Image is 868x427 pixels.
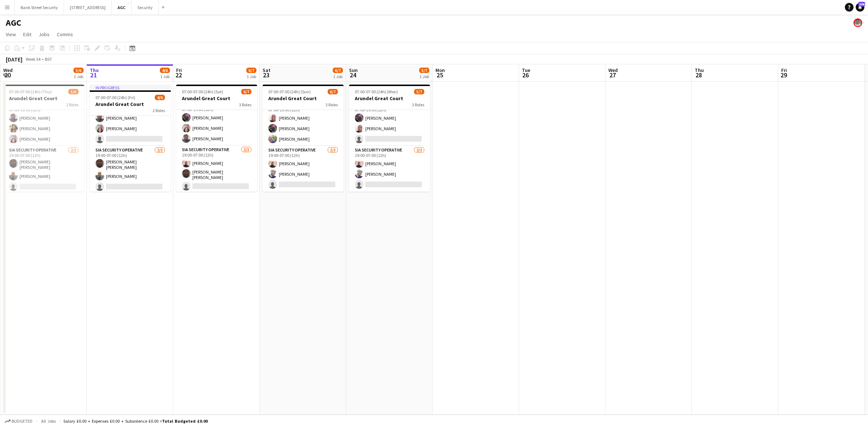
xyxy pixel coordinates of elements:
div: 1 Job [333,74,342,79]
span: 23 [261,71,271,79]
span: 07:00-07:00 (24h) (Thu) [9,89,52,94]
span: 07:00-07:00 (24h) (Fri) [95,95,135,100]
span: Week 34 [24,56,42,62]
h3: Arundel Great Court [349,95,430,102]
div: [DATE] [6,56,22,63]
span: 07:00-07:00 (24h) (Sat) [182,89,223,94]
div: Salary £0.00 + Expenses £0.00 + Subsistence £0.00 = [63,418,208,424]
app-card-role: SIA Security Operative3/307:00-19:00 (12h)[PERSON_NAME][PERSON_NAME][PERSON_NAME] [3,101,84,146]
span: Sat [263,67,271,73]
a: 106 [856,3,864,12]
app-card-role: SIA Security Operative2/319:00-07:00 (12h)[PERSON_NAME] [PERSON_NAME][PERSON_NAME] [3,146,84,194]
app-card-role: SIA Security Operative2/307:00-19:00 (12h)[PERSON_NAME][PERSON_NAME] [90,101,171,146]
a: Edit [20,30,34,39]
span: Tue [522,67,530,73]
span: 28 [694,71,704,79]
span: Jobs [39,31,50,38]
h1: AGC [6,17,21,28]
app-card-role: SIA Security Operative3/307:00-19:00 (12h)[PERSON_NAME][PERSON_NAME][PERSON_NAME] [263,101,344,146]
app-card-role: SIA Security Operative2/319:00-07:00 (12h)[PERSON_NAME][PERSON_NAME] [349,146,430,192]
span: 4/6 [160,68,170,73]
span: Sun [349,67,358,73]
div: 1 Job [247,74,256,79]
span: 29 [780,71,787,79]
a: View [3,30,19,39]
button: Budgeted [4,417,34,425]
app-job-card: 07:00-07:00 (24h) (Mon)5/7Arundel Great Court3 Roles07:00-19:00 (12h)[PERSON_NAME]SIA Security Op... [349,85,430,192]
span: 24 [348,71,358,79]
button: AGC [112,0,132,14]
span: View [6,31,16,38]
span: 6/7 [241,89,251,94]
app-job-card: 07:00-07:00 (24h) (Thu)5/6Arundel Great Court2 RolesSIA Security Operative3/307:00-19:00 (12h)[PE... [3,85,84,192]
app-job-card: 07:00-07:00 (24h) (Sun)6/7Arundel Great Court3 Roles07:00-19:00 (12h)[PERSON_NAME]SIA Security Op... [263,85,344,192]
div: BST [45,56,52,62]
span: 20 [2,71,13,79]
span: Comms [57,31,73,38]
app-card-role: SIA Security Operative2/319:00-07:00 (12h)[PERSON_NAME][PERSON_NAME] [PERSON_NAME] [176,146,257,193]
button: Bank Street Security [15,0,64,14]
h3: Arundel Great Court [3,95,84,102]
h3: Arundel Great Court [176,95,257,102]
span: 6/7 [333,68,343,73]
span: 3 Roles [325,102,338,107]
span: Edit [23,31,31,38]
span: 3 Roles [239,102,251,107]
span: 4/6 [155,95,165,100]
span: 6/7 [328,89,338,94]
a: Jobs [36,30,52,39]
span: 2 Roles [153,108,165,113]
span: 106 [858,2,865,7]
span: Total Budgeted £0.00 [162,418,208,424]
span: 3 Roles [412,102,424,107]
span: Thu [695,67,704,73]
app-card-role: SIA Security Operative3/307:00-19:00 (12h)[PERSON_NAME][PERSON_NAME][PERSON_NAME] [176,100,257,146]
span: Wed [608,67,618,73]
h3: Arundel Great Court [263,95,344,102]
span: 27 [607,71,618,79]
app-card-role: SIA Security Operative2/307:00-19:00 (12h)[PERSON_NAME][PERSON_NAME] [349,101,430,146]
a: Comms [54,30,76,39]
span: 5/7 [414,89,424,94]
app-job-card: 07:00-07:00 (24h) (Sat)6/7Arundel Great Court3 Roles07:00-19:00 (12h)[PERSON_NAME]SIA Security Op... [176,85,257,192]
span: Fri [176,67,182,73]
button: [STREET_ADDRESS] [64,0,112,14]
span: 07:00-07:00 (24h) (Sun) [268,89,311,94]
span: 22 [175,71,182,79]
span: 5/6 [73,68,84,73]
app-user-avatar: Charles Sandalo [854,18,862,27]
h3: Arundel Great Court [90,101,171,107]
span: 2 Roles [66,102,78,107]
span: Fri [781,67,787,73]
span: 5/6 [68,89,78,94]
span: Thu [90,67,99,73]
span: 07:00-07:00 (24h) (Mon) [355,89,398,94]
span: 26 [521,71,530,79]
div: In progress [90,85,171,90]
app-card-role: SIA Security Operative2/319:00-07:00 (12h)[PERSON_NAME][PERSON_NAME] [263,146,344,192]
app-card-role: SIA Security Operative2/319:00-07:00 (12h)[PERSON_NAME] [PERSON_NAME][PERSON_NAME] [90,146,171,194]
span: All jobs [40,418,57,424]
app-job-card: In progress07:00-07:00 (24h) (Fri)4/6Arundel Great Court2 RolesSIA Security Operative2/307:00-19:... [90,85,171,192]
span: 21 [89,71,99,79]
span: 5/7 [419,68,429,73]
button: Security [132,0,159,14]
span: 25 [434,71,445,79]
span: Budgeted [12,419,33,424]
div: 1 Job [420,74,429,79]
div: 1 Job [160,74,170,79]
span: Wed [3,67,13,73]
span: 6/7 [246,68,256,73]
div: 1 Job [74,74,83,79]
span: Mon [435,67,445,73]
